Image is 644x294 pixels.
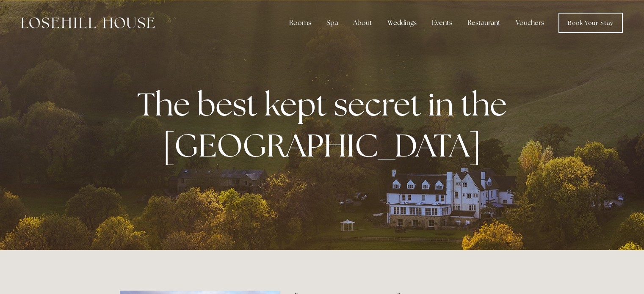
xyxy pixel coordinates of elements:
[282,14,318,31] div: Rooms
[509,14,551,31] a: Vouchers
[461,14,507,31] div: Restaurant
[381,14,423,31] div: Weddings
[21,17,155,28] img: Losehill House
[558,13,623,33] a: Book Your Stay
[137,83,514,166] strong: The best kept secret in the [GEOGRAPHIC_DATA]
[425,14,459,31] div: Events
[320,14,345,31] div: Spa
[346,14,379,31] div: About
